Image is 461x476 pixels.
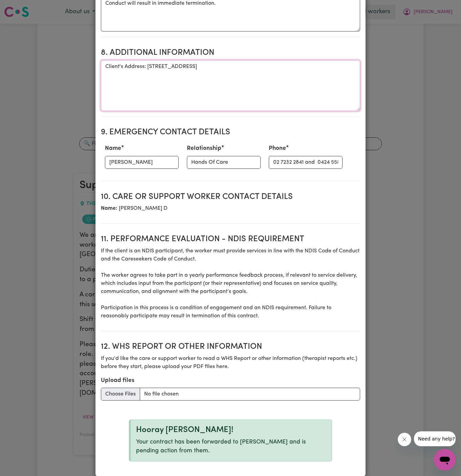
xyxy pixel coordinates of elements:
[398,433,411,446] iframe: Close message
[434,449,456,471] iframe: Button to launch messaging window
[101,234,360,244] h2: 11. Performance evaluation - NDIS requirement
[101,376,134,385] label: Upload files
[105,144,121,153] label: Name
[101,60,360,111] textarea: Client's Address: [STREET_ADDRESS]
[101,342,360,352] h2: 12. WHS Report or Other Information
[187,156,261,169] input: e.g. Daughter
[187,144,221,153] label: Relationship
[101,192,360,202] h2: 10. Care or support worker contact details
[136,425,326,435] div: Hooray [PERSON_NAME]!
[101,128,360,137] h2: 9. Emergency Contact Details
[101,206,117,211] b: Name:
[101,247,360,320] p: If the client is an NDIS participant, the worker must provide services in line with the NDIS Code...
[101,48,360,58] h2: 8. Additional Information
[269,144,286,153] label: Phone
[101,204,360,212] p: [PERSON_NAME] D
[101,355,360,371] p: If you'd like the care or support worker to read a WHS Report or other information (therapist rep...
[414,431,456,446] iframe: Message from company
[105,156,179,169] input: e.g. Amber Smith
[136,438,326,456] p: Your contract has been forwarded to [PERSON_NAME] and is pending action from them.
